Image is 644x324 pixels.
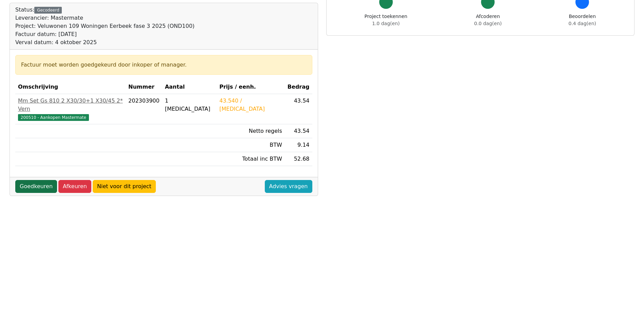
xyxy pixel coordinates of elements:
div: Factuur datum: [DATE] [15,30,195,38]
div: Project toekennen [365,13,407,27]
td: Totaal inc BTW [217,152,285,166]
div: Project: Veluwonen 109 Woningen Eerbeek fase 3 2025 (OND100) [15,22,195,30]
span: 200510 - Aankopen Mastermate [18,114,89,121]
th: Prijs / eenh. [217,80,285,94]
div: 43.540 / [MEDICAL_DATA] [219,97,282,113]
div: Beoordelen [569,13,596,27]
a: Afkeuren [58,180,91,193]
div: 1 [MEDICAL_DATA] [165,97,214,113]
td: Netto regels [217,124,285,138]
div: Mm Set Gs 810 2 X30/30+1 X30/45 2* Vern [18,97,123,113]
th: Nummer [126,80,162,94]
td: 202303900 [126,94,162,124]
span: 1.0 dag(en) [372,21,400,26]
td: 43.54 [285,124,312,138]
span: 0.4 dag(en) [569,21,596,26]
th: Aantal [162,80,217,94]
td: 43.54 [285,94,312,124]
div: Leverancier: Mastermate [15,14,195,22]
th: Bedrag [285,80,312,94]
a: Advies vragen [265,180,312,193]
div: Gecodeerd [34,7,62,14]
a: Niet voor dit project [93,180,156,193]
a: Mm Set Gs 810 2 X30/30+1 X30/45 2* Vern200510 - Aankopen Mastermate [18,97,123,121]
a: Goedkeuren [15,180,57,193]
td: 52.68 [285,152,312,166]
th: Omschrijving [15,80,126,94]
div: Factuur moet worden goedgekeurd door inkoper of manager. [21,61,307,69]
div: Afcoderen [474,13,502,27]
div: Status: [15,6,195,47]
td: BTW [217,138,285,152]
div: Verval datum: 4 oktober 2025 [15,38,195,47]
td: 9.14 [285,138,312,152]
span: 0.0 dag(en) [474,21,502,26]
